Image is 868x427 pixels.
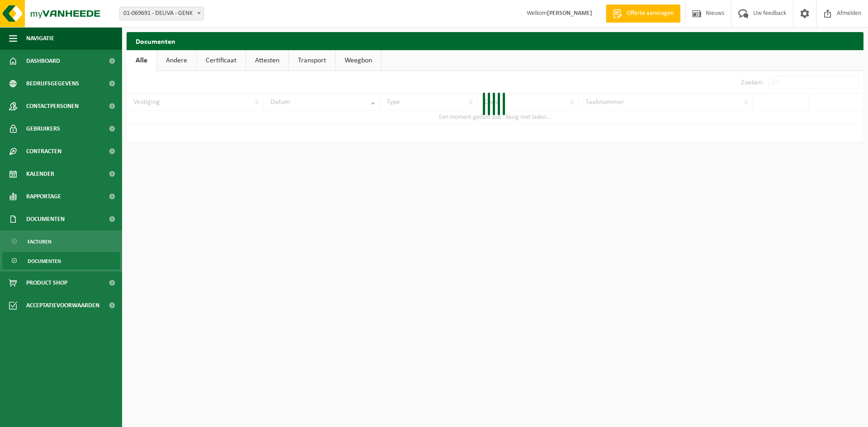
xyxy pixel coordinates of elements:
[26,140,61,163] span: Contracten
[26,95,79,117] span: Contactpersonen
[606,5,680,23] a: Offerte aanvragen
[2,233,120,250] a: Facturen
[26,294,99,317] span: Acceptatievoorwaarden
[547,10,592,17] strong: [PERSON_NAME]
[120,7,203,20] span: 01-069691 - DELIVA - GENK
[28,253,61,270] span: Documenten
[26,185,61,208] span: Rapportage
[127,50,156,71] a: Alle
[246,50,288,71] a: Attesten
[26,72,79,95] span: Bedrijfsgegevens
[289,50,335,71] a: Transport
[26,27,54,50] span: Navigatie
[624,9,676,18] span: Offerte aanvragen
[197,50,245,71] a: Certificaat
[28,233,52,250] span: Facturen
[119,7,204,20] span: 01-069691 - DELIVA - GENK
[335,50,381,71] a: Weegbon
[26,272,67,294] span: Product Shop
[26,208,65,230] span: Documenten
[157,50,196,71] a: Andere
[26,50,60,72] span: Dashboard
[127,32,863,50] h2: Documenten
[2,252,120,269] a: Documenten
[26,163,54,185] span: Kalender
[26,117,60,140] span: Gebruikers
